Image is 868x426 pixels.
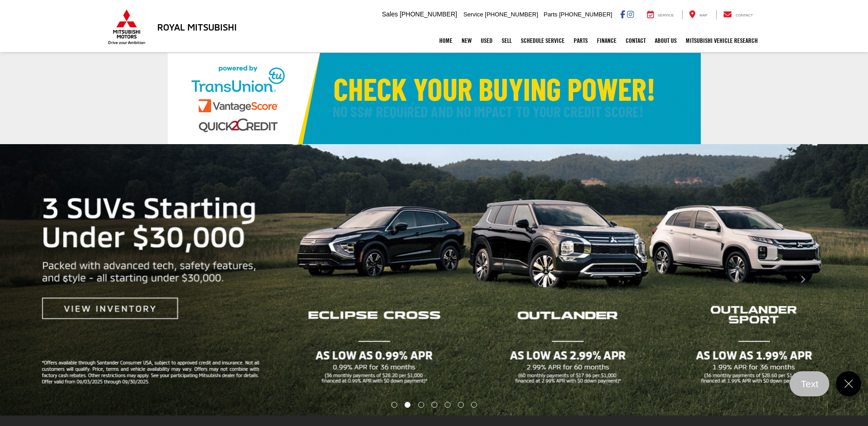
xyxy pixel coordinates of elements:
[471,402,477,408] li: Go to slide number 7.
[391,402,397,408] li: Go to slide number 1.
[699,13,707,17] span: Map
[621,29,650,52] a: Contact
[516,29,569,52] a: Schedule Service: Opens in a new tab
[640,10,681,19] a: Service
[400,10,457,18] span: [PHONE_NUMBER]
[157,22,237,32] h3: Royal Mitsubishi
[836,371,861,396] a: Close
[592,29,621,52] a: Finance
[497,29,516,52] a: Sell
[569,29,592,52] a: Parts: Opens in a new tab
[405,402,411,408] li: Go to slide number 2.
[106,9,147,45] img: Mitsubishi
[458,402,464,408] li: Go to slide number 6.
[463,11,483,18] span: Service
[650,29,681,52] a: About Us
[682,10,714,19] a: Map
[418,402,424,408] li: Go to slide number 3.
[445,402,451,408] li: Go to slide number 5.
[627,10,634,18] a: Instagram: Click to visit our Instagram page
[681,29,762,52] a: Mitsubishi Vehicle Research
[544,11,557,18] span: Parts
[658,13,674,17] span: Service
[559,11,612,18] span: [PHONE_NUMBER]
[716,10,760,19] a: Contact
[382,10,398,18] span: Sales
[735,13,753,17] span: Contact
[642,38,868,367] iframe: Chat window
[168,53,701,144] img: Check Your Buying Power
[431,402,437,408] li: Go to slide number 4.
[620,10,625,18] a: Facebook: Click to visit our Facebook page
[435,29,457,52] a: Home
[476,29,497,52] a: Used
[485,11,538,18] span: [PHONE_NUMBER]
[457,29,476,52] a: New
